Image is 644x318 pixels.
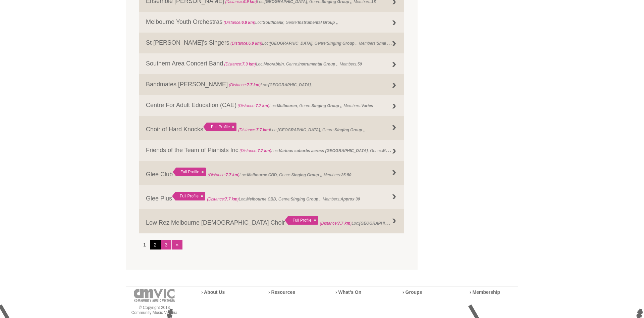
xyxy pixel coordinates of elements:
strong: 50 [358,62,362,66]
span: Loc: , Genre: , [238,147,431,153]
div: Full Profile [203,123,236,131]
span: (Distance: ) [223,20,255,25]
strong: [GEOGRAPHIC_DATA] [359,219,402,226]
strong: 6.9 km [249,41,261,46]
strong: Small Group [377,39,400,46]
strong: [GEOGRAPHIC_DATA] [270,41,312,46]
strong: 7.7 km [247,83,259,87]
strong: Melbouren [277,103,297,108]
strong: Singing Group , [291,173,321,177]
strong: Instrumental Group , [298,20,337,25]
a: Melbourne Youth Orchestras (Distance:6.9 km)Loc:Southbank, Genre:Instrumental Group ,, [139,12,404,33]
strong: 25-50 [341,173,351,177]
span: Loc: , Genre: , [222,20,338,25]
strong: 7.7 km [225,197,237,201]
a: » [172,240,182,249]
a: Bandmates [PERSON_NAME] (Distance:7.7 km)Loc:[GEOGRAPHIC_DATA], [139,74,404,95]
strong: Singing Group , [312,103,341,108]
div: Full Profile [285,216,318,225]
strong: Various suburbs across [GEOGRAPHIC_DATA] [279,148,368,153]
a: St [PERSON_NAME]’s Singers (Distance:6.9 km)Loc:[GEOGRAPHIC_DATA], Genre:Singing Group ,, Members... [139,33,404,53]
span: (Distance: ) [224,62,256,66]
strong: Singing Group , [327,41,357,46]
strong: 7.7 km [256,103,268,108]
span: (Distance: ) [237,103,269,108]
strong: [GEOGRAPHIC_DATA] [277,128,320,132]
a: Choir of Hard Knocks Full Profile (Distance:7.7 km)Loc:[GEOGRAPHIC_DATA], Genre:Singing Group ,, [139,116,404,140]
span: Loc: , Genre: , Members: [223,62,362,66]
div: Full Profile [172,192,205,200]
strong: Approx 30 [340,197,360,201]
a: 3 [161,240,172,249]
span: (Distance: ) [229,83,261,87]
a: › About Us [201,289,225,295]
a: › Groups [402,289,422,295]
a: › Membership [470,289,500,295]
strong: Varies [361,103,373,108]
span: Loc: , [228,83,312,87]
strong: Singing Group , [290,197,320,201]
div: Full Profile [173,168,206,176]
a: Glee Club Full Profile (Distance:7.7 km)Loc:Melbourne CBD, Genre:Singing Group ,, Members:25-50 [139,161,404,185]
span: Loc: , Genre: , Members: [207,197,360,201]
strong: Melbourne CBD [246,197,276,201]
span: (Distance: ) [239,148,271,153]
span: (Distance: ) [208,173,239,177]
span: (Distance: ) [238,128,270,132]
strong: 7.7 km [256,128,269,132]
img: cmvic-logo-footer.png [134,289,175,302]
a: › Resources [268,289,295,295]
span: (Distance: ) [230,41,262,46]
strong: 7.3 km [242,62,255,66]
strong: Moorabbin [263,62,284,66]
a: 2 [150,240,161,249]
strong: Southbank [263,20,283,25]
span: Loc: , Genre: , Members: [236,103,373,108]
strong: 7.7 km [338,221,350,226]
strong: 7.7 km [258,148,270,153]
strong: Singing Group , [334,128,364,132]
li: 1 [139,240,150,249]
a: Glee Plus Full Profile (Distance:7.7 km)Loc:Melbourne CBD, Genre:Singing Group ,, Members:Approx 30 [139,185,404,209]
span: (Distance: ) [320,221,352,226]
span: Loc: , Genre: , [238,128,366,132]
a: Centre For Adult Education (CAE) (Distance:7.7 km)Loc:Melbouren, Genre:Singing Group ,, Members:V... [139,95,404,116]
span: (Distance: ) [207,197,239,201]
a: Low Rez Melbourne [DEMOGRAPHIC_DATA] Choir Full Profile (Distance:7.7 km)Loc:[GEOGRAPHIC_DATA], G... [139,209,404,233]
a: › What’s On [335,289,361,295]
strong: Instrumental Group , [298,62,337,66]
p: © Copyright 2013 Community Music Victoria [126,305,183,315]
span: Loc: , Genre: , Members: [320,219,471,226]
strong: [GEOGRAPHIC_DATA] [268,83,311,87]
span: Loc: , Genre: , Members: [229,39,400,46]
strong: Melbourne CBD [247,173,277,177]
strong: 6.9 km [241,20,254,25]
a: Southern Area Concert Band (Distance:7.3 km)Loc:Moorabbin, Genre:Instrumental Group ,, Members:50 [139,53,404,74]
strong: 7.7 km [226,173,238,177]
strong: Music Session (regular) , [382,147,430,153]
span: Loc: , Genre: , Members: [208,173,351,177]
a: Friends of the Team of Pianists Inc (Distance:7.7 km)Loc:Various suburbs across [GEOGRAPHIC_DATA]... [139,140,404,161]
